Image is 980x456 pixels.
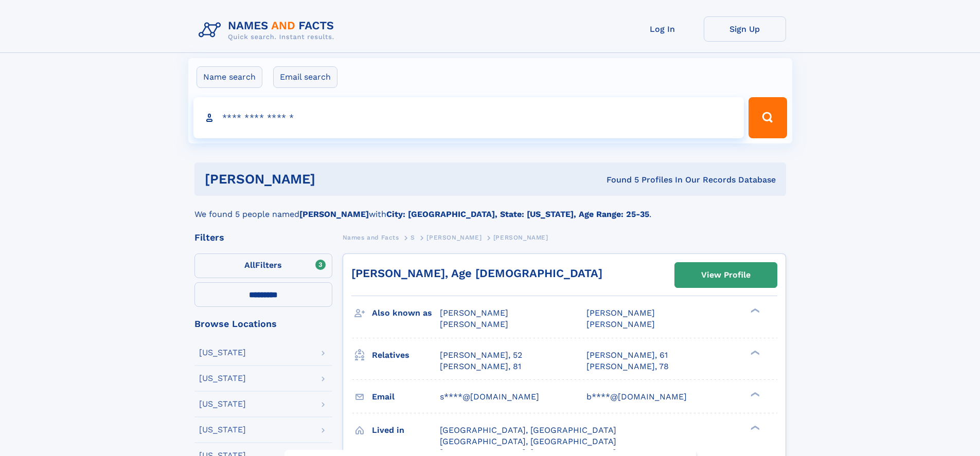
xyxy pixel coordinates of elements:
[748,424,760,431] div: ❯
[244,260,255,270] span: All
[194,233,332,242] div: Filters
[621,16,704,42] a: Log In
[586,361,669,372] a: [PERSON_NAME], 78
[199,349,246,357] div: [US_STATE]
[748,307,760,314] div: ❯
[586,308,655,318] span: [PERSON_NAME]
[372,304,440,322] h3: Also known as
[386,209,649,219] b: City: [GEOGRAPHIC_DATA], State: [US_STATE], Age Range: 25-35
[675,263,777,287] a: View Profile
[748,349,760,356] div: ❯
[299,209,369,219] b: [PERSON_NAME]
[586,350,668,361] a: [PERSON_NAME], 61
[199,374,246,382] div: [US_STATE]
[440,425,616,435] span: [GEOGRAPHIC_DATA], [GEOGRAPHIC_DATA]
[343,231,399,244] a: Names and Facts
[372,422,440,439] h3: Lived in
[351,267,602,280] a: [PERSON_NAME], Age [DEMOGRAPHIC_DATA]
[440,361,521,372] a: [PERSON_NAME], 81
[411,231,415,244] a: S
[704,16,786,42] a: Sign Up
[586,319,655,329] span: [PERSON_NAME]
[440,308,508,318] span: [PERSON_NAME]
[193,97,744,138] input: search input
[205,173,461,186] h1: [PERSON_NAME]
[440,436,616,446] span: [GEOGRAPHIC_DATA], [GEOGRAPHIC_DATA]
[411,234,415,241] span: S
[194,253,332,278] label: Filters
[493,234,548,241] span: [PERSON_NAME]
[440,319,508,329] span: [PERSON_NAME]
[197,66,262,88] label: Name search
[372,388,440,406] h3: Email
[199,400,246,408] div: [US_STATE]
[194,319,332,329] div: Browse Locations
[749,97,787,138] button: Search Button
[273,66,337,88] label: Email search
[194,196,786,221] div: We found 5 people named with .
[199,426,246,434] div: [US_STATE]
[748,391,760,397] div: ❯
[372,346,440,364] h3: Relatives
[426,231,482,244] a: [PERSON_NAME]
[426,234,482,241] span: [PERSON_NAME]
[461,174,776,186] div: Found 5 Profiles In Our Records Database
[701,263,751,287] div: View Profile
[440,350,522,361] a: [PERSON_NAME], 52
[194,16,343,44] img: Logo Names and Facts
